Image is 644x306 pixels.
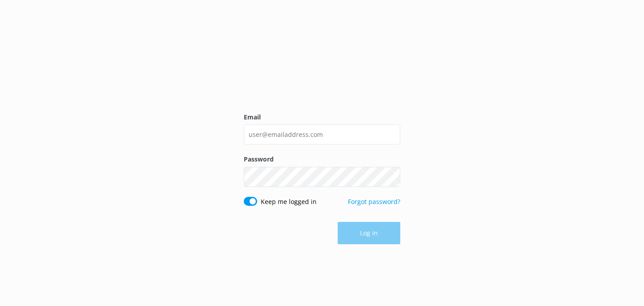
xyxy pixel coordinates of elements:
[348,197,400,206] a: Forgot password?
[244,154,400,164] label: Password
[244,112,400,122] label: Email
[382,168,400,186] button: Show password
[244,124,400,144] input: user@emailaddress.com
[261,197,317,207] label: Keep me logged in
